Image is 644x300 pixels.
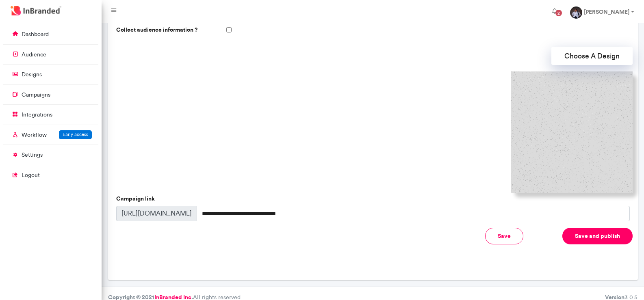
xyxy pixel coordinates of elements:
[610,268,636,292] iframe: chat widget
[63,132,88,137] span: Early access
[22,71,42,79] p: designs
[22,91,50,99] p: campaigns
[511,71,633,193] img: design
[3,107,98,122] a: integrations
[564,3,641,19] a: [PERSON_NAME]
[3,87,98,102] a: campaigns
[22,171,40,179] p: logout
[546,3,564,19] button: 2
[551,47,633,65] button: Choose A Design
[3,127,98,142] a: WorkflowEarly access
[22,111,52,119] p: integrations
[555,10,562,16] span: 2
[3,67,98,82] a: designs
[116,195,155,203] label: Campaign link
[3,26,98,42] a: dashboard
[3,47,98,62] a: audience
[116,206,197,221] span: [URL][DOMAIN_NAME]
[584,8,629,15] strong: [PERSON_NAME]
[9,4,63,17] img: InBranded Logo
[113,23,200,37] label: Collect audience information ?
[22,51,46,59] p: audience
[562,228,633,244] button: Save and publish
[485,228,523,244] button: Save
[570,6,582,19] img: profile dp
[22,131,47,139] p: Workflow
[3,147,98,162] a: settings
[22,30,49,39] p: dashboard
[22,151,43,159] p: settings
